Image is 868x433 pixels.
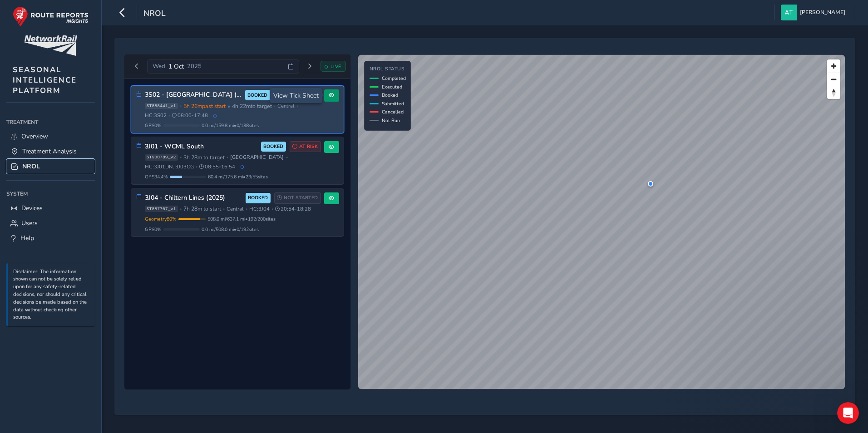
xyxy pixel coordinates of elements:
[6,159,95,174] a: NROL
[208,173,268,180] span: 60.4 mi / 175.6 mi • 23 / 55 sites
[382,100,404,107] span: Submitted
[6,115,95,129] div: Treatment
[207,216,276,222] span: 508.0 mi / 637.1 mi • 192 / 200 sites
[145,206,178,212] span: ST887707_v1
[263,143,283,150] span: BOOKED
[196,164,197,169] span: •
[145,194,242,202] h3: 3J04 - Chiltern Lines (2025)
[277,103,294,109] span: Central
[800,5,845,20] span: [PERSON_NAME]
[145,216,177,222] span: Geometry 80 %
[153,62,165,70] span: Wed
[22,162,40,171] span: NROL
[187,62,202,70] span: 2025
[13,64,77,96] span: SEASONAL INTELLIGENCE PLATFORM
[202,226,259,233] span: 0.0 mi / 508.0 mi • 0 / 192 sites
[302,61,317,72] button: Next day
[330,63,341,70] span: LIVE
[168,113,170,118] span: •
[837,402,859,424] iframe: Intercom live chat
[247,92,267,99] span: BOOKED
[284,194,318,202] span: NOT STARTED
[145,154,178,161] span: ST900789_v2
[145,226,162,233] span: GPS 0 %
[296,103,298,108] span: •
[227,206,243,212] span: Central
[246,207,247,212] span: •
[299,143,318,150] span: AT RISK
[180,207,182,212] span: •
[6,144,95,159] a: Treatment Analysis
[183,103,226,110] span: 5h 26m past start
[129,61,144,72] button: Previous day
[20,234,34,242] span: Help
[21,204,43,212] span: Devices
[227,103,230,110] span: •
[143,8,166,20] span: NROL
[382,75,406,82] span: Completed
[271,207,273,212] span: •
[145,112,167,119] span: HC: 3S02
[230,154,284,161] span: [GEOGRAPHIC_DATA]
[180,103,182,108] span: •
[6,231,95,246] a: Help
[183,205,221,212] span: 7h 28m to start
[145,173,168,180] span: GPS 34.4 %
[145,163,194,170] span: HC: 3J01DN, 3J03CG
[145,103,178,109] span: ST888441_v1
[232,103,272,110] span: 4h 22m to target
[183,154,225,161] span: 3h 28m to target
[827,86,840,99] button: Reset bearing to north
[6,129,95,144] a: Overview
[827,59,840,73] button: Zoom in
[180,155,182,160] span: •
[382,117,400,124] span: Not Run
[382,92,398,98] span: Booked
[286,155,288,160] span: •
[223,207,225,212] span: •
[22,147,77,156] span: Treatment Analysis
[145,143,258,151] h3: 3J01 - WCML South
[227,155,228,160] span: •
[145,91,242,99] h3: 3S02 - [GEOGRAPHIC_DATA] (2025)
[6,216,95,231] a: Users
[13,268,90,322] p: Disclaimer: The information shown can not be solely relied upon for any safety-related decisions,...
[248,194,268,202] span: BOOKED
[6,187,95,201] div: System
[781,5,848,20] button: [PERSON_NAME]
[827,73,840,86] button: Zoom out
[145,122,162,129] span: GPS 0 %
[168,62,184,71] span: 1 Oct
[382,84,402,90] span: Executed
[283,92,318,99] span: NO PROGRESS
[13,6,89,27] img: rr logo
[370,66,406,72] h4: NROL Status
[274,103,276,108] span: •
[781,5,797,20] img: diamond-layout
[21,219,38,227] span: Users
[382,108,404,115] span: Cancelled
[172,112,208,119] span: 08:00 - 17:48
[358,55,845,389] canvas: Map
[199,163,235,170] span: 08:55 - 16:54
[24,35,77,56] img: customer logo
[202,122,259,129] span: 0.0 mi / 159.8 mi • 0 / 138 sites
[275,206,311,212] span: 20:54 - 18:28
[21,132,48,141] span: Overview
[6,201,95,216] a: Devices
[249,206,270,212] span: HC: 3J04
